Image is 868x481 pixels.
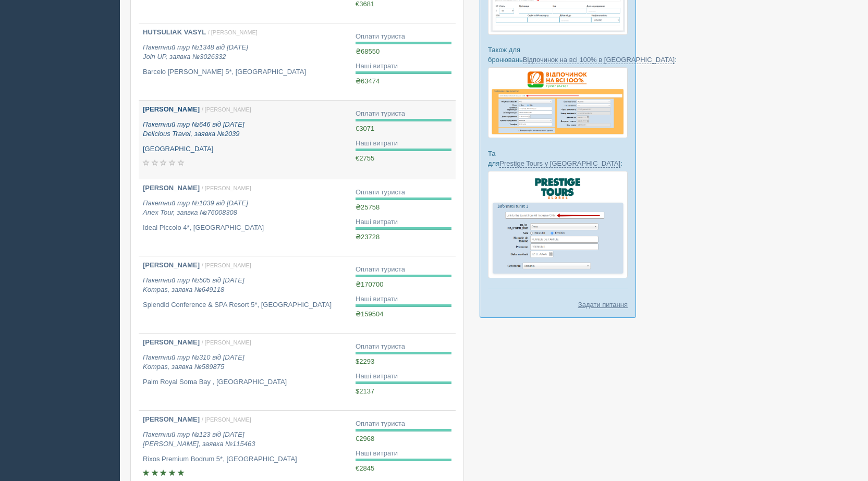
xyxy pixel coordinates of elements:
[143,184,200,192] b: [PERSON_NAME]
[356,77,380,85] span: ₴63474
[356,188,451,198] div: Оплати туриста
[356,464,374,472] span: €2845
[143,28,206,36] b: HUTSULIAK VASYL
[139,23,351,100] a: HUTSULIAK VASYL / [PERSON_NAME] Пакетний тур №1348 від [DATE]Join UP, заявка №3026332 Barcelo [PE...
[143,120,244,138] i: Пакетний тур №646 від [DATE] Delicious Travel, заявка №2039
[139,179,351,256] a: [PERSON_NAME] / [PERSON_NAME] Пакетний тур №1039 від [DATE]Anex Tour, заявка №76008308 Ideal Picc...
[202,262,251,268] span: / [PERSON_NAME]
[356,32,451,42] div: Оплати туриста
[143,144,347,154] p: [GEOGRAPHIC_DATA]
[202,185,251,191] span: / [PERSON_NAME]
[356,61,451,71] div: Наші витрати
[356,125,374,132] span: €3071
[578,300,628,310] a: Задати питання
[139,256,351,333] a: [PERSON_NAME] / [PERSON_NAME] Пакетний тур №505 від [DATE]Kompas, заявка №649118 Splendid Confere...
[202,416,251,423] span: / [PERSON_NAME]
[143,43,248,61] i: Пакетний тур №1348 від [DATE] Join UP, заявка №3026332
[143,353,244,371] i: Пакетний тур №310 від [DATE] Kompas, заявка №589875
[143,223,347,233] p: Ideal Piccolo 4*, [GEOGRAPHIC_DATA]
[488,171,628,278] img: prestige-tours-booking-form-crm-for-travel-agents.png
[356,139,451,149] div: Наші витрати
[143,199,248,217] i: Пакетний тур №1039 від [DATE] Anex Tour, заявка №76008308
[208,29,258,35] span: / [PERSON_NAME]
[356,310,383,318] span: ₴159504
[356,265,451,275] div: Оплати туриста
[143,377,347,387] p: Palm Royal Soma Bay , [GEOGRAPHIC_DATA]
[356,449,451,459] div: Наші витрати
[499,159,620,168] a: Prestige Tours у [GEOGRAPHIC_DATA]
[356,47,380,55] span: ₴68550
[356,294,451,304] div: Наші витрати
[356,203,380,211] span: ₴25758
[139,334,351,410] a: [PERSON_NAME] / [PERSON_NAME] Пакетний тур №310 від [DATE]Kompas, заявка №589875 Palm Royal Soma ...
[523,56,675,64] a: Відпочинок на всі 100% в [GEOGRAPHIC_DATA]
[356,387,374,395] span: $2137
[356,357,374,365] span: $2293
[143,261,200,269] b: [PERSON_NAME]
[143,105,200,113] b: [PERSON_NAME]
[356,280,383,288] span: ₴170700
[488,149,628,168] p: Та для :
[143,338,200,346] b: [PERSON_NAME]
[356,233,380,241] span: ₴23728
[356,342,451,352] div: Оплати туриста
[356,372,451,381] div: Наші витрати
[356,217,451,227] div: Наші витрати
[202,339,251,346] span: / [PERSON_NAME]
[139,101,351,179] a: [PERSON_NAME] / [PERSON_NAME] Пакетний тур №646 від [DATE]Delicious Travel, заявка №2039 [GEOGRAP...
[143,276,244,294] i: Пакетний тур №505 від [DATE] Kompas, заявка №649118
[143,454,347,464] p: Rixos Premium Bodrum 5*, [GEOGRAPHIC_DATA]
[143,415,200,423] b: [PERSON_NAME]
[356,154,374,162] span: €2755
[488,67,628,138] img: otdihnavse100--%D1%84%D0%BE%D1%80%D0%BC%D0%B0-%D0%B1%D1%80%D0%BE%D0%BD%D0%B8%D1%80%D0%BE%D0%B2%D0...
[202,106,251,113] span: / [PERSON_NAME]
[488,45,628,65] p: Також для бронювань :
[143,67,347,77] p: Barcelo [PERSON_NAME] 5*, [GEOGRAPHIC_DATA]
[356,435,374,442] span: €2968
[143,300,347,310] p: Splendid Conference & SPA Resort 5*, [GEOGRAPHIC_DATA]
[143,430,255,448] i: Пакетний тур №123 від [DATE] [PERSON_NAME], заявка №115463
[356,419,451,429] div: Оплати туриста
[356,109,451,119] div: Оплати туриста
